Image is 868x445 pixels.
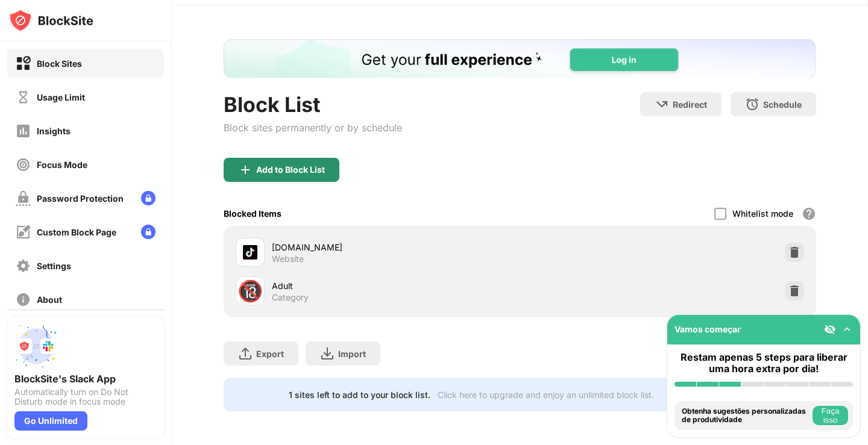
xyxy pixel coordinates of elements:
div: Export [256,349,284,359]
img: omni-setup-toggle.svg [841,323,853,335]
div: 1 sites left to add to your block list. [289,390,430,400]
img: time-usage-off.svg [16,90,31,105]
div: Settings [37,261,71,271]
div: Redirect [673,99,707,110]
div: Schedule [763,99,802,110]
div: Automatically turn on Do Not Disturb mode in focus mode [14,387,157,406]
img: settings-off.svg [16,258,31,273]
div: [DOMAIN_NAME] [272,241,520,254]
img: push-slack.svg [14,325,58,368]
div: Blocked Items [224,208,281,219]
div: Click here to upgrade and enjoy an unlimited block list. [438,390,654,400]
div: Block Sites [37,58,82,69]
div: Website [272,254,304,264]
div: Add to Block List [256,165,325,175]
div: Vamos começar [675,324,741,334]
div: About [37,294,62,305]
img: customize-block-page-off.svg [16,225,31,240]
img: favicons [243,245,257,260]
div: Go Unlimited [14,411,87,431]
div: Block List [224,92,402,117]
div: BlockSite's Slack App [14,373,157,385]
div: Obtenha sugestões personalizadas de produtividade [682,407,810,425]
img: eye-not-visible.svg [824,323,836,335]
iframe: Banner [224,39,816,78]
div: Custom Block Page [37,227,116,237]
div: Whitelist mode [732,208,793,219]
img: about-off.svg [16,292,31,307]
img: lock-menu.svg [141,191,156,205]
div: Usage Limit [37,92,85,102]
div: Adult [272,279,520,292]
img: lock-menu.svg [141,225,156,239]
div: Category [272,292,309,303]
img: block-on.svg [16,56,31,71]
img: password-protection-off.svg [16,191,31,206]
div: Insights [37,126,71,136]
div: Import [338,349,366,359]
div: Block sites permanently or by schedule [224,122,402,134]
div: Restam apenas 5 steps para liberar uma hora extra por dia! [675,352,853,375]
div: 🔞 [237,279,263,303]
img: focus-off.svg [16,157,31,172]
div: Focus Mode [37,160,87,170]
div: Password Protection [37,193,124,204]
img: insights-off.svg [16,123,31,138]
img: logo-blocksite.svg [8,8,93,33]
button: Faça isso [813,406,848,425]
